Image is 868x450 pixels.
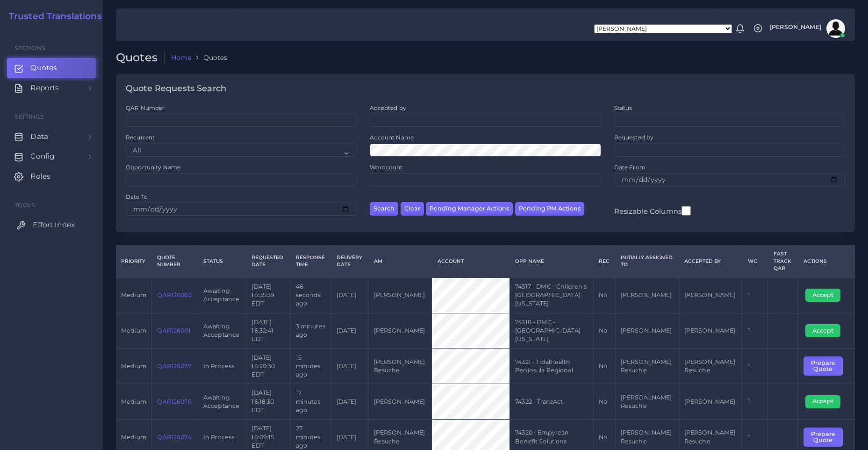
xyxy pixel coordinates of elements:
[33,220,75,230] span: Effort Index
[368,313,432,348] td: [PERSON_NAME]
[198,246,246,277] th: Status
[198,277,246,313] td: Awaiting Acceptance
[614,205,691,217] label: Resizable Columns
[30,131,48,142] span: Data
[198,313,246,348] td: Awaiting Acceptance
[594,246,615,277] th: REC
[805,324,840,337] button: Accept
[331,313,368,348] td: [DATE]
[803,356,843,376] button: Prepare Quote
[509,313,593,348] td: 74318 - DMC - [GEOGRAPHIC_DATA][US_STATE]
[246,384,290,420] td: [DATE] 16:18:30 EDT
[121,363,146,370] span: medium
[509,277,593,313] td: 74317 - DMC - Children's [GEOGRAPHIC_DATA][US_STATE]
[246,313,290,348] td: [DATE] 16:32:41 EDT
[157,363,191,370] a: QAR126077
[121,434,146,441] span: medium
[594,384,615,420] td: No
[368,246,432,277] th: AM
[615,313,679,348] td: [PERSON_NAME]
[614,133,654,141] label: Requested by
[515,202,584,216] button: Pending PM Actions
[246,348,290,384] td: [DATE] 16:20:30 EDT
[7,127,96,146] a: Data
[805,291,847,298] a: Accept
[679,246,742,277] th: Accepted by
[331,384,368,420] td: [DATE]
[615,384,679,420] td: [PERSON_NAME] Resuche
[368,348,432,384] td: [PERSON_NAME] Resuche
[7,58,96,78] a: Quotes
[742,348,768,384] td: 1
[432,246,510,277] th: Account
[331,246,368,277] th: Delivery Date
[594,277,615,313] td: No
[768,246,798,277] th: Fast Track QAR
[765,19,848,38] a: [PERSON_NAME]avatar
[805,395,840,408] button: Accept
[679,348,742,384] td: [PERSON_NAME] Resuche
[742,246,768,277] th: WC
[30,171,50,181] span: Roles
[803,433,849,440] a: Prepare Quote
[805,327,847,334] a: Accept
[290,277,331,313] td: 46 seconds ago
[770,24,821,30] span: [PERSON_NAME]
[401,202,424,216] button: Clear
[742,313,768,348] td: 1
[121,291,146,298] span: medium
[7,78,96,98] a: Reports
[7,215,96,235] a: Effort Index
[742,277,768,313] td: 1
[615,348,679,384] td: [PERSON_NAME] Resuche
[2,11,102,22] a: Trusted Translations
[426,202,513,216] button: Pending Manager Actions
[157,434,191,441] a: QAR126074
[198,384,246,420] td: Awaiting Acceptance
[509,246,593,277] th: Opp Name
[594,348,615,384] td: No
[615,246,679,277] th: Initially Assigned to
[370,133,414,141] label: Account Name
[742,384,768,420] td: 1
[614,163,646,171] label: Date From
[509,384,593,420] td: 74322 - TranzAct
[368,384,432,420] td: [PERSON_NAME]
[191,53,227,62] li: Quotes
[126,84,226,94] h4: Quote Requests Search
[157,291,191,298] a: QAR126083
[290,246,331,277] th: Response Time
[331,348,368,384] td: [DATE]
[116,51,165,65] h2: Quotes
[370,104,406,112] label: Accepted by
[290,384,331,420] td: 17 minutes ago
[826,19,845,38] img: avatar
[798,246,855,277] th: Actions
[681,205,691,217] input: Resizable Columns
[171,53,192,62] a: Home
[7,167,96,186] a: Roles
[126,193,148,201] label: Date To
[30,151,55,161] span: Config
[290,348,331,384] td: 15 minutes ago
[157,398,191,405] a: QAR126076
[246,246,290,277] th: Requested Date
[370,163,402,171] label: Wordcount
[121,398,146,405] span: medium
[126,133,155,141] label: Recurrent
[30,83,59,93] span: Reports
[246,277,290,313] td: [DATE] 16:35:39 EDT
[679,277,742,313] td: [PERSON_NAME]
[368,277,432,313] td: [PERSON_NAME]
[614,104,632,112] label: Status
[370,202,398,216] button: Search
[594,313,615,348] td: No
[803,362,849,369] a: Prepare Quote
[14,44,45,51] span: Sections
[116,246,152,277] th: Priority
[14,202,36,209] span: Tools
[509,348,593,384] td: 74321 - TidalHealth Peninsula Regional
[30,63,57,73] span: Quotes
[805,398,847,405] a: Accept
